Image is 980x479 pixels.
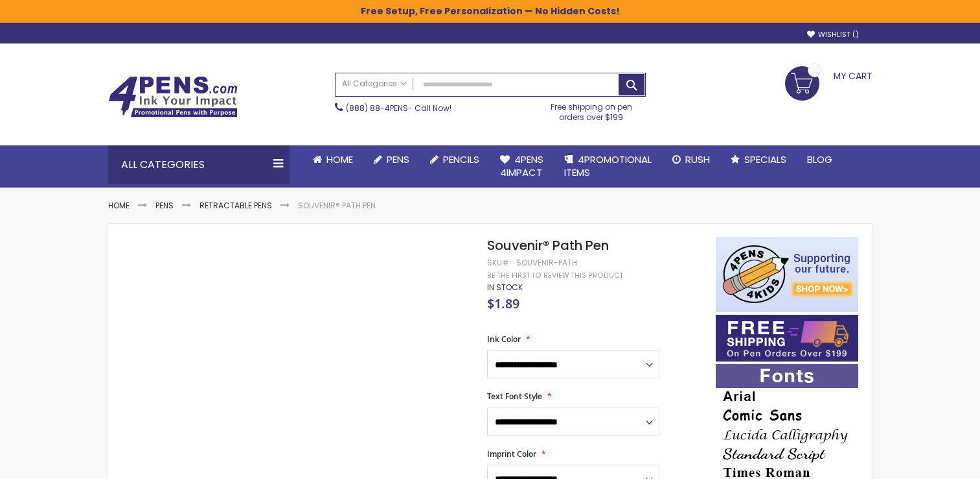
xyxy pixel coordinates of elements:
a: Rush [662,145,720,174]
a: Pens [363,145,420,174]
a: Pens [155,200,174,211]
span: All Categories [342,79,407,89]
span: In stock [487,282,523,293]
a: Blog [797,145,843,174]
a: Home [302,145,363,174]
span: Text Font Style [487,391,542,402]
a: (888) 88-4PENS [346,103,408,114]
a: Specials [720,145,797,174]
a: Wishlist [807,30,859,40]
span: $1.89 [487,295,519,312]
img: Free shipping on orders over $199 [716,315,858,362]
a: Retractable Pens [199,200,272,211]
a: 4Pens4impact [490,145,554,188]
span: Pencils [443,153,479,166]
span: Home [326,153,353,166]
div: Free shipping on pen orders over $199 [537,97,646,123]
li: Souvenir® Path Pen [298,201,376,211]
a: Be the first to review this product [487,271,623,280]
img: 4Pens Custom Pens and Promotional Products [108,76,238,117]
strong: SKU [487,257,511,268]
span: Imprint Color [487,448,536,460]
span: 4Pens 4impact [500,153,543,179]
span: Rush [685,153,710,166]
a: 4PROMOTIONALITEMS [554,145,662,188]
span: Souvenir® Path Pen [487,236,609,254]
span: Ink Color [487,334,521,345]
span: Pens [387,153,409,166]
span: - Call Now! [346,103,451,114]
a: Home [108,200,130,211]
div: Souvenir-Path [516,258,577,268]
div: All Categories [108,145,290,184]
span: Specials [744,153,786,166]
a: All Categories [336,73,413,95]
a: Pencils [420,145,490,174]
img: 4pens 4 kids [716,237,858,312]
span: 4PROMOTIONAL ITEMS [564,153,652,179]
span: Blog [807,153,832,166]
div: Availability [487,282,523,293]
